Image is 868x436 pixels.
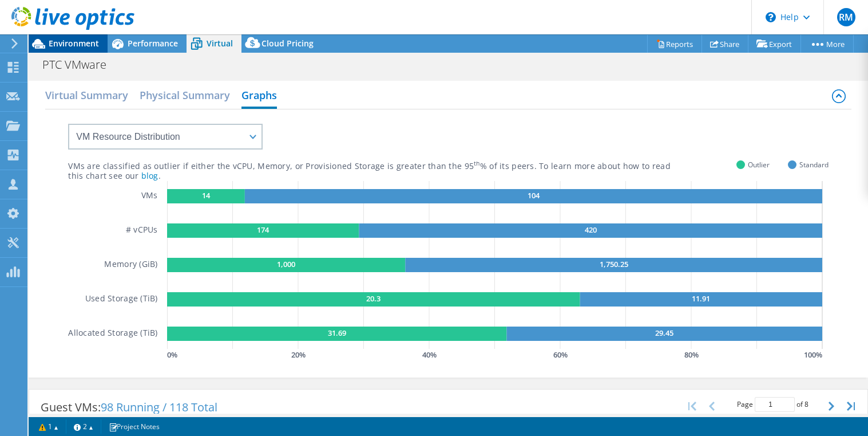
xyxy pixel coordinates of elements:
[128,38,178,49] span: Performance
[755,397,795,412] input: jump to page
[29,390,229,425] div: Guest VMs:
[748,158,770,171] span: Outlier
[701,35,748,53] a: Share
[141,170,158,181] a: blog
[647,35,702,53] a: Reports
[37,58,124,71] h1: PTC VMware
[261,38,314,49] span: Cloud Pricing
[101,399,217,415] span: 98 Running / 118 Total
[45,84,128,107] h2: Virtual Summary
[241,84,277,109] h2: Graphs
[66,419,101,434] a: 2
[599,259,628,269] text: 1,750.25
[277,259,295,269] text: 1,000
[31,419,66,434] a: 1
[202,190,211,201] text: 14
[140,84,230,107] h2: Physical Summary
[68,161,736,172] div: VMs are classified as outlier if either the vCPU, Memory, or Provisioned Storage is greater than ...
[692,293,710,304] text: 11.91
[49,38,99,49] span: Environment
[85,292,158,307] h5: Used Storage (TiB)
[584,225,596,235] text: 420
[291,349,305,360] text: 20 %
[257,225,269,235] text: 174
[655,328,673,338] text: 29.45
[167,349,177,360] text: 0 %
[684,349,698,360] text: 80 %
[837,8,855,26] span: RM
[553,349,567,360] text: 60 %
[737,397,808,412] span: Page of
[104,258,157,272] h5: Memory (GiB)
[766,12,776,22] svg: \n
[207,38,233,49] span: Virtual
[528,190,540,201] text: 104
[474,159,480,167] sup: th
[328,328,346,338] text: 31.69
[167,349,829,360] svg: GaugeChartPercentageAxisTexta
[141,189,158,203] h5: VMs
[799,158,829,171] span: Standard
[800,35,854,53] a: More
[101,419,168,434] a: Project Notes
[68,327,157,341] h5: Allocated Storage (TiB)
[748,35,801,53] a: Export
[422,349,436,360] text: 40 %
[804,399,808,409] span: 8
[804,349,822,360] text: 100 %
[366,293,381,304] text: 20.3
[126,223,158,238] h5: # vCPUs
